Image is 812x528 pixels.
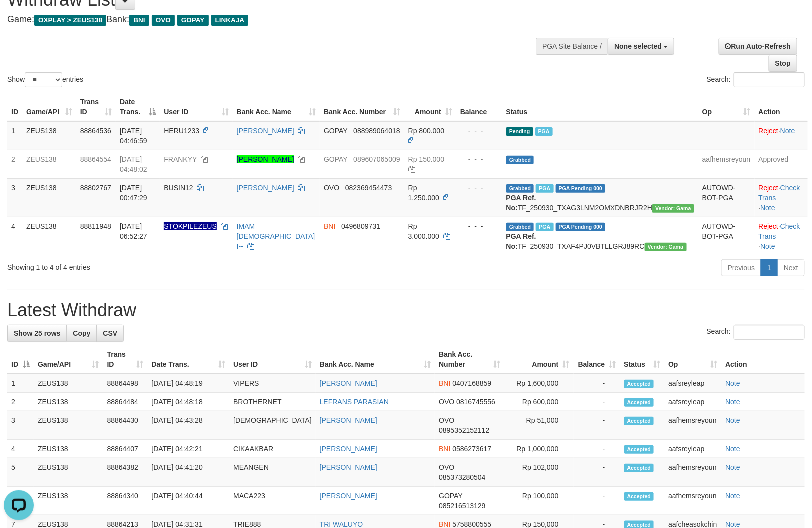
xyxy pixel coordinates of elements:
td: Rp 1,600,000 [504,374,574,393]
a: Note [725,416,740,424]
a: [PERSON_NAME] [320,463,377,471]
span: [DATE] 04:48:02 [120,155,147,173]
input: Search: [734,325,805,340]
td: ZEUS138 [22,121,76,150]
span: Nama rekening ada tanda titik/strip, harap diedit [164,222,217,230]
td: CIKAAKBAR [229,440,316,458]
a: Note [760,204,775,212]
span: GOPAY [324,127,347,135]
td: [DEMOGRAPHIC_DATA] [229,411,316,440]
a: Note [725,520,740,528]
h1: Latest Withdraw [7,300,805,320]
th: Op: activate to sort column ascending [664,345,721,374]
th: Balance [456,93,502,121]
td: ZEUS138 [22,178,76,217]
span: Copy 082369454473 to clipboard [345,184,392,192]
a: LEFRANS PARASIAN [320,398,389,406]
a: Show 25 rows [7,325,67,342]
td: Approved [755,150,808,178]
td: - [574,374,620,393]
span: GOPAY [324,155,347,163]
input: Search: [734,72,805,87]
a: Note [725,492,740,500]
td: 1 [7,374,34,393]
span: [DATE] 00:47:29 [120,184,147,202]
td: Rp 102,000 [504,458,574,487]
span: BNI [439,445,450,453]
th: Balance: activate to sort column ascending [574,345,620,374]
td: AUTOWD-BOT-PGA [698,217,755,255]
a: Reject [759,222,779,230]
span: BNI [129,15,149,26]
th: Game/API: activate to sort column ascending [34,345,103,374]
button: None selected [608,38,674,55]
th: Date Trans.: activate to sort column descending [116,93,160,121]
span: 88802767 [80,184,111,192]
span: Rp 150.000 [408,155,444,163]
th: Amount: activate to sort column ascending [504,345,574,374]
span: Grabbed [506,223,534,231]
span: Copy 0496809731 to clipboard [341,222,380,230]
th: User ID: activate to sort column ascending [160,93,232,121]
th: ID [7,93,22,121]
th: Game/API: activate to sort column ascending [22,93,76,121]
td: [DATE] 04:40:44 [147,487,229,515]
a: Reject [759,184,779,192]
span: Copy 0407168859 to clipboard [453,379,492,387]
td: ZEUS138 [34,458,103,487]
td: 88864498 [103,374,148,393]
th: Bank Acc. Name: activate to sort column ascending [316,345,435,374]
td: 1 [7,121,22,150]
span: OVO [439,416,454,424]
th: Trans ID: activate to sort column ascending [103,345,148,374]
td: Rp 600,000 [504,393,574,411]
td: ZEUS138 [34,440,103,458]
td: - [574,393,620,411]
a: Note [780,127,795,135]
td: aafhemsreyoun [664,487,721,515]
a: [PERSON_NAME] [237,155,294,163]
span: [DATE] 04:46:59 [120,127,147,145]
a: [PERSON_NAME] [237,184,294,192]
td: · · [755,217,808,255]
td: aafhemsreyoun [698,150,755,178]
a: Next [777,259,805,276]
span: Copy [73,329,90,337]
select: Showentries [25,72,62,87]
td: AUTOWD-BOT-PGA [698,178,755,217]
span: Accepted [624,398,654,407]
label: Search: [707,72,805,87]
span: Vendor URL: https://trx31.1velocity.biz [652,204,694,213]
th: Bank Acc. Number: activate to sort column ascending [320,93,404,121]
a: Note [760,242,775,250]
a: Check Trans [759,184,800,202]
td: [DATE] 04:42:21 [147,440,229,458]
td: aafsreyleap [664,393,721,411]
label: Search: [707,325,805,340]
td: - [574,411,620,440]
div: - - - [460,183,498,193]
a: [PERSON_NAME] [320,416,377,424]
td: [DATE] 04:48:19 [147,374,229,393]
span: OVO [152,15,175,26]
span: OVO [439,398,454,406]
td: aafhemsreyoun [664,458,721,487]
td: aafhemsreyoun [664,411,721,440]
span: Copy 0895352152112 to clipboard [439,426,489,434]
span: [DATE] 06:52:27 [120,222,147,240]
td: · [755,121,808,150]
span: Marked by aafsreyleap [535,127,553,136]
td: ZEUS138 [34,487,103,515]
th: User ID: activate to sort column ascending [229,345,316,374]
span: Rp 3.000.000 [408,222,439,240]
td: · · [755,178,808,217]
th: Action [721,345,805,374]
span: Copy 085216513129 to clipboard [439,502,485,510]
span: Grabbed [506,184,534,193]
td: Rp 100,000 [504,487,574,515]
td: [DATE] 04:48:18 [147,393,229,411]
b: PGA Ref. No: [506,194,536,212]
td: ZEUS138 [22,217,76,255]
a: Check Trans [759,222,800,240]
span: OVO [439,463,454,471]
